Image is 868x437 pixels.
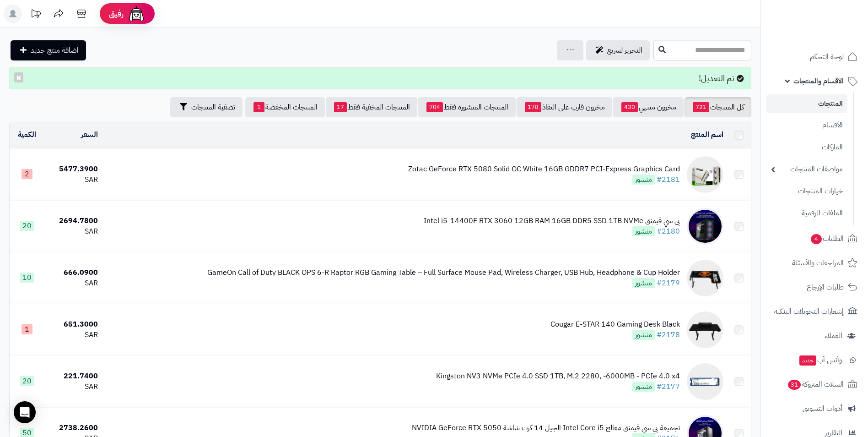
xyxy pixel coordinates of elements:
span: الطلبات [810,232,844,245]
span: 178 [525,102,541,112]
div: SAR [48,175,98,185]
a: #2181 [657,174,680,185]
div: Cougar E-STAR 140 Gaming Desk Black [550,319,680,330]
span: وآتس آب [798,354,842,366]
a: التحرير لسريع [586,40,650,60]
a: الملفات الرقمية [766,203,847,223]
a: المنتجات [766,94,847,113]
a: المنتجات المنشورة فقط704 [418,97,516,117]
span: 704 [426,102,443,112]
span: منشور [632,278,655,288]
span: منشور [632,226,655,236]
a: السعر [81,129,98,140]
a: اسم المنتج [691,129,723,140]
button: تصفية المنتجات [170,97,243,117]
div: 2694.7800 [48,216,98,226]
a: المنتجات المخفية فقط17 [326,97,417,117]
div: 2738.2600 [48,423,98,433]
span: 2 [22,169,32,179]
span: المراجعات والأسئلة [792,257,844,269]
a: السلات المتروكة31 [766,373,863,395]
a: #2179 [657,278,680,289]
a: مواصفات المنتجات [766,159,847,179]
a: الأقسام [766,115,847,135]
a: وآتس آبجديد [766,349,863,371]
div: SAR [48,278,98,289]
span: 1 [253,102,264,112]
div: Zotac GeForce RTX 5080 Solid OC White 16GB GDDR7 PCI-Express Graphics Card [408,164,680,175]
div: 221.7400 [48,371,98,382]
div: SAR [48,226,98,237]
div: بي سي قيمنق Intel i5-14400F RTX 3060 12GB RAM 16GB DDR5 SSD 1TB NVMe [424,216,680,226]
div: Kingston NV3 NVMe PCIe 4.0 SSD 1TB, M.2 2280, -6000MB - PCIe 4.0 x4 [436,371,680,382]
span: التحرير لسريع [607,45,642,56]
a: مخزون منتهي430 [613,97,684,117]
span: جديد [799,355,816,366]
img: Zotac GeForce RTX 5080 Solid OC White 16GB GDDR7 PCI-Express Graphics Card [687,156,723,193]
img: GameOn Call of Duty BLACK OPS 6-R Raptor RGB Gaming Table – Full Surface Mouse Pad, Wireless Char... [687,260,723,296]
div: SAR [48,330,98,340]
a: طلبات الإرجاع [766,276,863,298]
span: 430 [621,102,638,112]
a: تحديثات المنصة [24,5,47,25]
img: Cougar E-STAR 140 Gaming Desk Black [687,311,723,348]
span: أدوات التسويق [803,402,842,415]
a: #2178 [657,329,680,340]
img: بي سي قيمنق Intel i5-14400F RTX 3060 12GB RAM 16GB DDR5 SSD 1TB NVMe [687,208,723,245]
div: SAR [48,382,98,392]
a: #2180 [657,226,680,237]
span: الأقسام والمنتجات [793,75,844,87]
span: العملاء [825,329,842,342]
a: لوحة التحكم [766,46,863,68]
span: السلات المتروكة [787,378,844,391]
div: Open Intercom Messenger [14,401,36,423]
span: 17 [334,102,347,112]
a: #2177 [657,381,680,392]
span: 20 [20,376,34,386]
span: منشور [632,330,655,340]
span: رفيق [109,8,124,19]
a: الطلبات4 [766,228,863,250]
span: منشور [632,175,655,185]
span: 1 [22,324,32,334]
div: GameOn Call of Duty BLACK OPS 6-R Raptor RGB Gaming Table – Full Surface Mouse Pad, Wireless Char... [207,268,680,278]
span: منشور [632,382,655,392]
a: المنتجات المخفضة1 [245,97,325,117]
a: كل المنتجات721 [685,97,751,117]
a: اضافة منتج جديد [11,40,86,60]
span: 721 [693,102,709,112]
a: خيارات المنتجات [766,181,847,201]
span: اضافة منتج جديد [31,45,79,56]
div: 5477.3900 [48,164,98,175]
a: إشعارات التحويلات البنكية [766,300,863,322]
div: 666.0900 [48,268,98,278]
span: 20 [20,221,34,231]
img: logo-2.png [806,25,859,44]
div: تجميعة بي سي قيمنق معالج Intel Core i5 الجيل 14 كرت شاشة NVIDIA GeForce RTX 5050 [412,423,680,433]
img: ai-face.png [127,5,146,23]
a: المراجعات والأسئلة [766,252,863,274]
a: أدوات التسويق [766,398,863,420]
span: طلبات الإرجاع [807,281,844,294]
img: Kingston NV3 NVMe PCIe 4.0 SSD 1TB, M.2 2280, -6000MB - PCIe 4.0 x4 [687,363,723,400]
button: × [14,72,23,82]
a: مخزون قارب على النفاذ178 [517,97,612,117]
span: 10 [20,273,34,283]
a: الكمية [18,129,36,140]
a: الماركات [766,137,847,157]
span: 31 [788,380,801,390]
a: العملاء [766,325,863,347]
span: إشعارات التحويلات البنكية [774,305,844,318]
span: تصفية المنتجات [191,102,235,113]
div: 651.3000 [48,319,98,330]
div: تم التعديل! [9,67,751,89]
span: 4 [811,234,822,244]
span: لوحة التحكم [810,50,844,63]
